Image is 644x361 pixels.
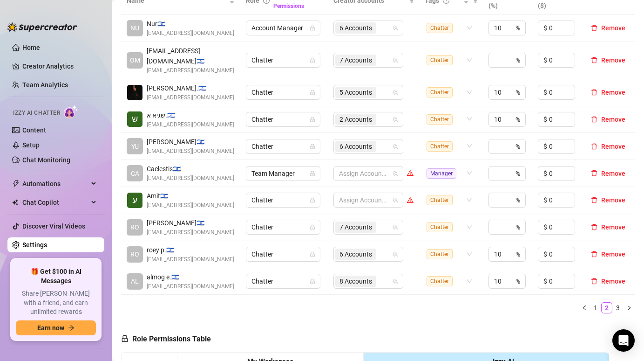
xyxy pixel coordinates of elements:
span: delete [591,278,597,285]
span: Share [PERSON_NAME] with a friend, and earn unlimited rewards [16,289,96,317]
a: Setup [22,141,40,149]
span: 7 Accounts [335,55,376,66]
span: CA [131,168,139,179]
span: delete [591,89,597,96]
span: Manager [427,168,456,179]
button: Remove [587,87,629,98]
span: 6 Accounts [335,141,376,152]
span: team [393,197,398,203]
span: Chatter [251,53,315,67]
button: Remove [587,249,629,260]
span: Nur 🇮🇱 [147,19,234,29]
span: team [393,171,398,176]
li: 1 [590,302,601,313]
span: team [393,90,398,95]
span: [EMAIL_ADDRESS][DOMAIN_NAME] [147,120,234,129]
button: Remove [587,168,629,179]
span: Chat Copilot [22,195,88,210]
span: [PERSON_NAME] 🇮🇱 [147,137,234,147]
button: Earn nowarrow-right [16,320,96,335]
span: lock [310,224,315,230]
span: Chatter [251,139,315,153]
img: Chat Copilot [12,199,18,206]
span: AL [131,276,139,286]
span: 7 Accounts [339,222,372,232]
a: Content [22,126,46,134]
span: [EMAIL_ADDRESS][DOMAIN_NAME] [147,174,234,183]
span: team [393,278,398,284]
button: Remove [587,22,629,34]
span: Chatter [251,112,315,126]
button: Remove [587,114,629,125]
img: AI Chatter [64,105,78,118]
span: [EMAIL_ADDRESS][DOMAIN_NAME] [147,93,234,102]
a: 2 [602,303,612,313]
img: Chap צ׳אפ [127,85,142,100]
span: Chatter [427,276,453,286]
span: team [393,57,398,63]
span: 6 Accounts [335,249,376,260]
span: Remove [601,223,625,231]
span: team [393,144,398,149]
span: team [393,224,398,230]
span: arrow-right [68,325,75,331]
span: [EMAIL_ADDRESS][DOMAIN_NAME] 🇮🇱 [147,46,235,66]
span: OM [130,55,140,65]
span: Remove [601,170,625,177]
span: lock [310,25,315,31]
span: Remove [601,278,625,285]
span: 6 Accounts [339,23,372,33]
span: YU [131,141,139,152]
span: roey p. 🇮🇱 [147,245,234,255]
li: Next Page [624,302,635,313]
span: RO [130,249,139,259]
span: Account Manager [251,21,315,35]
span: Chatter [427,195,453,205]
span: warning [407,170,414,176]
img: Amit [127,193,142,208]
span: Automations [22,176,88,191]
h5: Role Permissions Table [121,333,211,345]
span: lock [310,57,315,63]
span: delete [591,197,597,203]
li: Previous Page [579,302,590,313]
span: 2 Accounts [335,114,376,125]
span: team [393,25,398,31]
span: lock [310,117,315,122]
a: Home [22,44,40,51]
span: [EMAIL_ADDRESS][DOMAIN_NAME] [147,255,234,264]
span: 8 Accounts [335,276,376,287]
span: 🎁 Get $100 in AI Messages [16,267,96,285]
button: Remove [587,276,629,287]
span: Remove [601,196,625,204]
span: 2 Accounts [339,114,372,125]
li: 2 [601,302,612,313]
button: Remove [587,55,629,66]
span: delete [591,224,597,230]
button: Remove [587,141,629,152]
span: lock [310,144,315,149]
span: team [393,251,398,257]
span: left [582,305,587,311]
span: [PERSON_NAME]. 🇮🇱 [147,83,234,93]
button: Remove [587,222,629,233]
span: 6 Accounts [335,22,376,34]
span: Izzy AI Chatter [13,109,60,118]
span: Remove [601,24,625,32]
span: thunderbolt [12,180,20,187]
span: Chatter [251,247,315,261]
span: Chatter [251,220,315,234]
span: Chatter [427,114,453,125]
button: right [624,302,635,313]
span: [EMAIL_ADDRESS][DOMAIN_NAME] [147,147,234,156]
span: Amit 🇮🇱 [147,191,234,201]
a: Creator Analytics [22,59,97,74]
a: Settings [22,241,47,249]
span: delete [591,25,597,31]
span: Chatter [427,87,453,97]
span: [EMAIL_ADDRESS][DOMAIN_NAME] [147,201,234,210]
span: [EMAIL_ADDRESS][DOMAIN_NAME] [147,282,234,291]
span: Remove [601,56,625,64]
span: Caelestis 🇮🇱 [147,164,234,174]
a: Team Analytics [22,81,68,89]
